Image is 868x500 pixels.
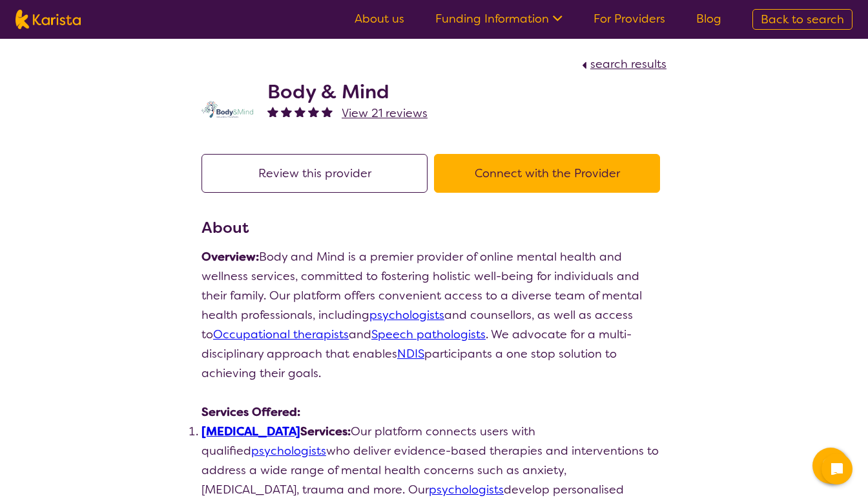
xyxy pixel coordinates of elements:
button: Channel Menu [812,448,849,484]
span: View 21 reviews [342,105,428,121]
strong: Overview: [201,249,259,265]
img: fullstar [267,106,278,117]
a: psychologists [251,443,326,459]
a: About us [355,11,404,27]
strong: Services: [201,424,351,439]
a: For Providers [594,11,665,27]
img: fullstar [308,106,319,117]
span: search results [590,56,666,72]
a: Connect with the Provider [434,166,666,181]
img: Karista logo [15,10,81,29]
a: psychologists [369,307,444,323]
a: [MEDICAL_DATA] [201,424,300,439]
a: Speech pathologists [371,327,486,342]
img: qmpolprhjdhzpcuekzqg.svg [201,101,253,118]
a: Blog [696,11,721,27]
a: Occupational therapists [213,327,349,342]
h2: Body & Mind [267,80,428,103]
h3: About [201,216,666,239]
span: Back to search [761,12,844,27]
img: fullstar [294,106,305,117]
strong: Services Offered: [201,404,300,420]
a: NDIS [397,346,424,362]
a: Back to search [752,9,852,30]
a: search results [579,56,666,72]
img: fullstar [281,106,292,117]
a: Review this provider [201,166,434,181]
img: fullstar [322,106,333,117]
p: Body and Mind is a premier provider of online mental health and wellness services, committed to f... [201,247,666,383]
a: View 21 reviews [342,103,428,123]
a: psychologists [429,482,504,497]
a: Funding Information [435,11,563,27]
button: Connect with the Provider [434,154,660,193]
button: Review this provider [201,154,428,193]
